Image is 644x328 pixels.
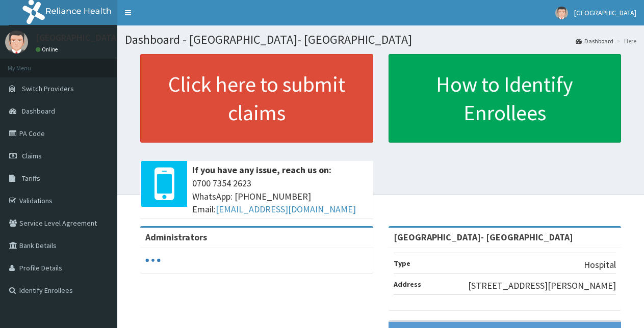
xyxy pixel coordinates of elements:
[468,279,616,292] p: [STREET_ADDRESS][PERSON_NAME]
[555,7,568,19] img: User Image
[22,106,55,116] span: Dashboard
[216,203,356,215] a: [EMAIL_ADDRESS][DOMAIN_NAME]
[145,253,161,268] svg: audio-loading
[394,231,573,243] strong: [GEOGRAPHIC_DATA]- [GEOGRAPHIC_DATA]
[574,8,636,17] span: [GEOGRAPHIC_DATA]
[584,258,616,271] p: Hospital
[140,54,373,143] a: Click here to submit claims
[22,84,74,93] span: Switch Providers
[576,37,613,45] a: Dashboard
[394,280,421,289] b: Address
[394,259,410,268] b: Type
[192,164,331,176] b: If you have any issue, reach us on:
[22,151,42,160] span: Claims
[614,37,636,45] li: Here
[389,54,622,143] a: How to Identify Enrollees
[36,46,60,53] a: Online
[192,177,368,216] span: 0700 7354 2623 WhatsApp: [PHONE_NUMBER] Email:
[5,31,28,53] img: User Image
[36,33,120,42] p: [GEOGRAPHIC_DATA]
[145,231,207,243] b: Administrators
[125,33,636,46] h1: Dashboard - [GEOGRAPHIC_DATA]- [GEOGRAPHIC_DATA]
[22,174,40,183] span: Tariffs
